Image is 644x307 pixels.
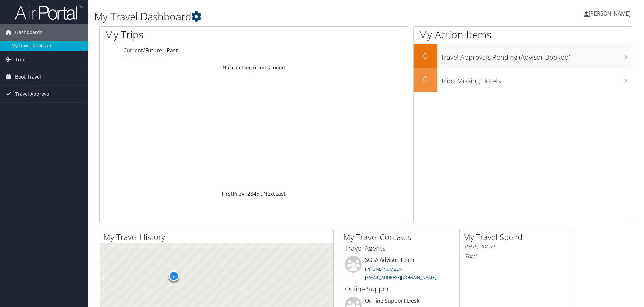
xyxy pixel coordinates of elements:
[263,190,275,197] a: Next
[123,47,162,54] a: Current/Future
[275,190,286,197] a: Last
[103,231,333,243] h2: My Travel History
[259,190,263,197] span: …
[168,271,179,281] div: 9
[365,274,436,280] a: [EMAIL_ADDRESS][DOMAIN_NAME]
[250,190,253,197] a: 3
[256,190,259,197] a: 5
[365,266,403,272] a: [PHONE_NUMBER]
[94,9,456,24] h1: My Travel Dashboard
[465,244,569,250] h6: [DATE] - [DATE]
[414,44,632,68] a: 0Travel Approvals Pending (Advisor Booked)
[345,244,449,253] h3: Travel Agents
[15,68,41,85] span: Book Travel
[253,190,256,197] a: 4
[244,190,247,197] a: 1
[342,256,452,283] li: SOLA Advisor Team
[441,73,632,86] h3: Trips Missing Hotels
[15,86,51,102] span: Travel Approval
[247,190,250,197] a: 2
[584,3,637,24] a: [PERSON_NAME]
[105,28,275,42] h1: My Trips
[233,190,244,197] a: Prev
[167,47,178,54] a: Past
[414,68,632,92] a: 0Trips Missing Hotels
[463,231,574,243] h2: My Travel Spend
[414,28,632,42] h1: My Action Items
[15,24,42,41] span: Dashboards
[100,62,408,74] td: No matching records found
[414,50,437,61] h2: 0
[441,49,632,62] h3: Travel Approvals Pending (Advisor Booked)
[222,190,233,197] a: First
[345,284,449,294] h3: Online Support
[15,51,27,68] span: Trips
[343,231,454,243] h2: My Travel Contacts
[414,73,437,85] h2: 0
[465,253,569,260] h6: Total
[15,4,82,20] img: airportal-logo.png
[589,10,631,17] span: [PERSON_NAME]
